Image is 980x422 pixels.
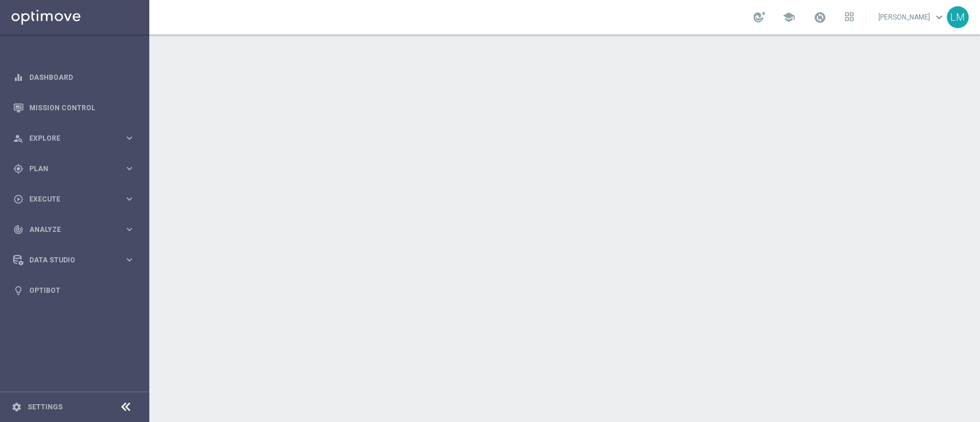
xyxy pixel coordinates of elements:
button: equalizer Dashboard [13,73,135,82]
span: Analyze [29,226,124,233]
span: school [783,11,795,24]
button: track_changes Analyze keyboard_arrow_right [13,225,135,234]
button: Data Studio keyboard_arrow_right [13,255,135,265]
span: Data Studio [29,257,124,264]
i: keyboard_arrow_right [124,254,135,265]
span: Execute [29,196,124,203]
a: Optibot [29,275,135,305]
div: Explore [13,133,124,144]
div: LM [947,6,969,28]
button: lightbulb Optibot [13,286,135,295]
i: lightbulb [13,285,24,296]
i: keyboard_arrow_right [124,133,135,144]
span: Plan [29,165,124,172]
div: Mission Control [13,92,135,123]
div: Dashboard [13,62,135,92]
a: [PERSON_NAME]keyboard_arrow_down [877,9,947,26]
button: play_circle_outline Execute keyboard_arrow_right [13,195,135,204]
i: equalizer [13,72,24,83]
div: Execute [13,194,124,204]
i: play_circle_outline [13,194,24,204]
a: Settings [28,404,63,411]
i: keyboard_arrow_right [124,224,135,235]
i: keyboard_arrow_right [124,163,135,174]
a: Mission Control [29,92,135,123]
div: Analyze [13,224,124,235]
i: keyboard_arrow_right [124,193,135,204]
span: Explore [29,135,124,142]
button: gps_fixed Plan keyboard_arrow_right [13,164,135,173]
div: Data Studio [13,255,124,265]
i: settings [11,402,22,412]
button: person_search Explore keyboard_arrow_right [13,134,135,143]
button: Mission Control [13,103,135,113]
i: track_changes [13,224,24,235]
i: person_search [13,133,24,144]
a: Dashboard [29,62,135,92]
div: Plan [13,164,124,174]
i: gps_fixed [13,164,24,174]
div: Optibot [13,275,135,305]
span: keyboard_arrow_down [933,11,946,24]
